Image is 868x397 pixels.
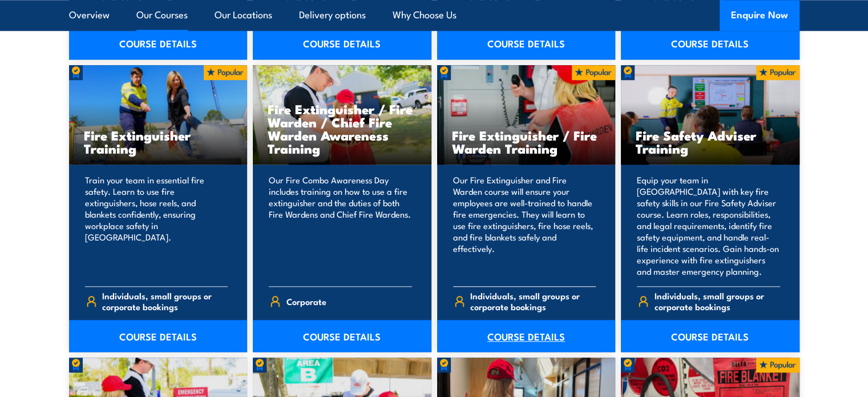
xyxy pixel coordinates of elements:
h3: Fire Extinguisher / Fire Warden Training [452,129,601,155]
p: Equip your team in [GEOGRAPHIC_DATA] with key fire safety skills in our Fire Safety Adviser cours... [637,174,780,277]
span: Individuals, small groups or corporate bookings [655,290,780,312]
span: Individuals, small groups or corporate bookings [102,290,228,312]
a: COURSE DETAILS [621,27,800,59]
h3: Fire Extinguisher / Fire Warden / Chief Fire Warden Awareness Training [268,102,417,155]
span: Corporate [286,292,326,310]
p: Our Fire Extinguisher and Fire Warden course will ensure your employees are well-trained to handl... [453,174,596,277]
a: COURSE DETAILS [621,320,800,352]
a: COURSE DETAILS [253,27,431,59]
p: Train your team in essential fire safety. Learn to use fire extinguishers, hose reels, and blanke... [85,174,228,277]
a: COURSE DETAILS [69,320,248,352]
span: Individuals, small groups or corporate bookings [470,290,596,312]
h3: Fire Safety Adviser Training [636,129,785,155]
a: COURSE DETAILS [253,320,431,352]
a: COURSE DETAILS [69,27,248,59]
a: COURSE DETAILS [437,27,616,59]
a: COURSE DETAILS [437,320,616,352]
p: Our Fire Combo Awareness Day includes training on how to use a fire extinguisher and the duties o... [269,174,412,277]
h3: Fire Extinguisher Training [84,129,233,155]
